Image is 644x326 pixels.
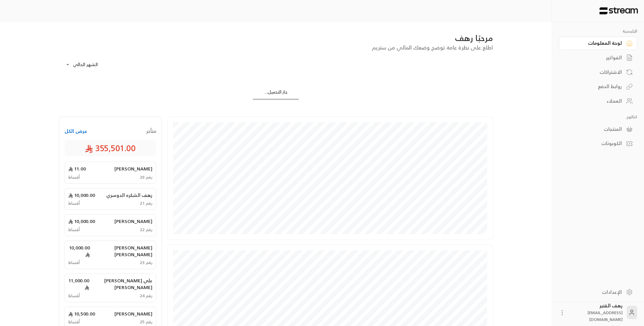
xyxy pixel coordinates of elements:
[559,122,637,136] a: المنتجات
[559,114,637,120] p: كتالوج
[140,201,152,206] span: رقم 21
[140,260,152,265] span: رقم 23
[567,40,622,46] div: لوحة المعلومات
[567,54,622,61] div: الفواتير
[559,28,637,34] p: الرئيسية
[567,69,622,76] div: الاشتراكات
[65,128,87,135] button: عرض الكل
[140,175,152,180] span: رقم 20
[68,175,80,180] span: أقساط
[106,192,152,199] span: رهف الشكره الدوسري
[85,143,136,154] span: 355,501.00
[146,128,156,135] span: متأخر
[253,89,299,99] div: جار التحميل...
[559,51,637,64] a: الفواتير
[559,80,637,93] a: روابط الدفع
[559,285,637,299] a: الإعدادات
[559,95,637,108] a: العملاء
[68,201,80,206] span: أقساط
[570,302,623,323] div: رهف القنبر
[140,319,152,325] span: رقم 25
[588,309,623,323] span: [EMAIL_ADDRESS][DOMAIN_NAME]
[68,192,95,199] span: 10,000.00
[114,218,152,225] span: [PERSON_NAME]
[68,319,80,325] span: أقساط
[68,244,90,258] span: 10,000.00
[68,218,95,225] span: 10,000.00
[567,98,622,104] div: العملاء
[68,260,80,265] span: أقساط
[114,310,152,317] span: [PERSON_NAME]
[89,277,152,291] span: علي [PERSON_NAME] [PERSON_NAME]
[559,65,637,79] a: الاشتراكات
[567,289,622,296] div: الإعدادات
[372,43,493,52] span: اطلع على نظرة عامة توضح وضعك المالي من ستريم
[68,293,80,299] span: أقساط
[559,37,637,50] a: لوحة المعلومات
[68,165,86,172] span: 11.00
[90,244,152,258] span: [PERSON_NAME] [PERSON_NAME]
[59,33,493,43] div: مرحبًا رهف
[68,310,95,317] span: 10,500.00
[114,165,152,172] span: [PERSON_NAME]
[140,293,152,299] span: رقم 24
[140,227,152,232] span: رقم 22
[62,56,113,74] div: الشهر الحالي
[567,140,622,147] div: الكوبونات
[559,137,637,150] a: الكوبونات
[567,83,622,90] div: روابط الدفع
[567,126,622,133] div: المنتجات
[68,277,89,291] span: 11,000.00
[68,227,80,232] span: أقساط
[599,7,639,15] img: Logo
